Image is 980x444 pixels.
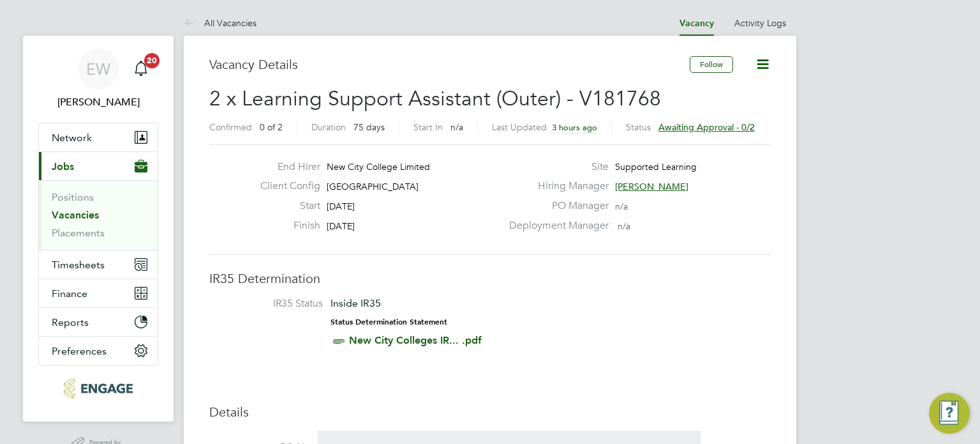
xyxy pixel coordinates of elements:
[250,180,320,193] label: Client Config
[209,86,661,111] span: 2 x Learning Support Assistant (Outer) - V181768
[618,220,630,232] span: n/a
[64,378,132,399] img: blackstonerecruitment-logo-retina.png
[52,209,99,221] a: Vacancies
[38,95,158,110] span: Ella Wratten
[330,318,447,326] strong: Status Determination Statement
[450,121,463,133] span: n/a
[52,191,94,203] a: Positions
[52,316,89,328] span: Reports
[327,181,419,192] span: [GEOGRAPHIC_DATA]
[250,199,320,213] label: Start
[209,404,771,420] h3: Details
[501,199,609,213] label: PO Manager
[353,121,385,133] span: 75 days
[39,250,158,279] button: Timesheets
[501,180,609,193] label: Hiring Manager
[929,393,970,434] button: Engage Resource Center
[349,334,482,346] a: New City Colleges IR... .pdf
[501,160,609,174] label: Site
[144,53,160,68] span: 20
[501,219,609,233] label: Deployment Manager
[250,160,320,174] label: End Hirer
[679,18,714,29] a: Vacancy
[52,227,105,239] a: Placements
[52,132,92,144] span: Network
[311,121,346,133] label: Duration
[38,49,158,110] a: EW[PERSON_NAME]
[39,180,158,250] div: Jobs
[330,297,381,309] span: Inside IR35
[184,17,256,29] a: All Vacancies
[552,122,597,133] span: 3 hours ago
[52,287,87,300] span: Finance
[39,152,158,180] button: Jobs
[327,161,430,172] span: New City College Limited
[327,201,355,212] span: [DATE]
[260,121,283,133] span: 0 of 2
[86,61,110,77] span: EW
[39,337,158,365] button: Preferences
[222,297,323,310] label: IR35 Status
[250,219,320,233] label: Finish
[734,17,786,29] a: Activity Logs
[38,378,158,399] a: Go to home page
[626,121,651,133] label: Status
[39,308,158,336] button: Reports
[327,220,355,232] span: [DATE]
[23,36,174,422] nav: Main navigation
[492,121,547,133] label: Last Updated
[128,49,154,89] a: 20
[615,161,697,172] span: Supported Learning
[413,121,443,133] label: Start In
[615,201,628,212] span: n/a
[39,279,158,307] button: Finance
[690,56,733,73] button: Follow
[209,121,252,133] label: Confirmed
[658,121,755,133] span: Awaiting approval - 0/2
[52,160,74,172] span: Jobs
[209,56,690,73] h3: Vacancy Details
[52,345,107,357] span: Preferences
[209,270,771,287] h3: IR35 Determination
[52,259,105,271] span: Timesheets
[615,181,688,192] span: [PERSON_NAME]
[39,123,158,151] button: Network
